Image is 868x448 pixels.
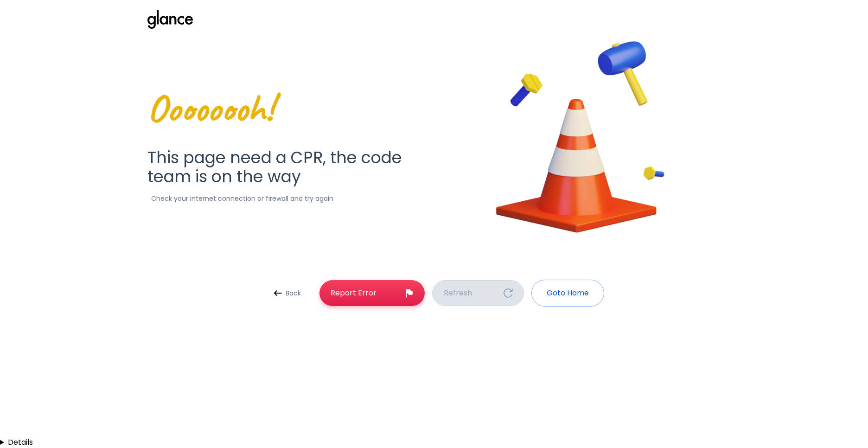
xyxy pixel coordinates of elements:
p: Report Error [331,288,377,299]
h1: This page need a CPR, the code team is on the way [147,148,428,186]
button: Goto Home [531,280,604,307]
p: Back [286,288,301,298]
button: Refresh [432,280,524,306]
img: error-image-6AFcYm1f.png [452,9,709,267]
a: Report Error [319,280,425,306]
p: Check your internet connection or firewall and try again [147,194,333,203]
p: Goto Home [547,288,589,299]
a: Back [264,285,312,301]
p: Refresh [444,288,472,299]
span: Oooooooh! [147,86,273,130]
